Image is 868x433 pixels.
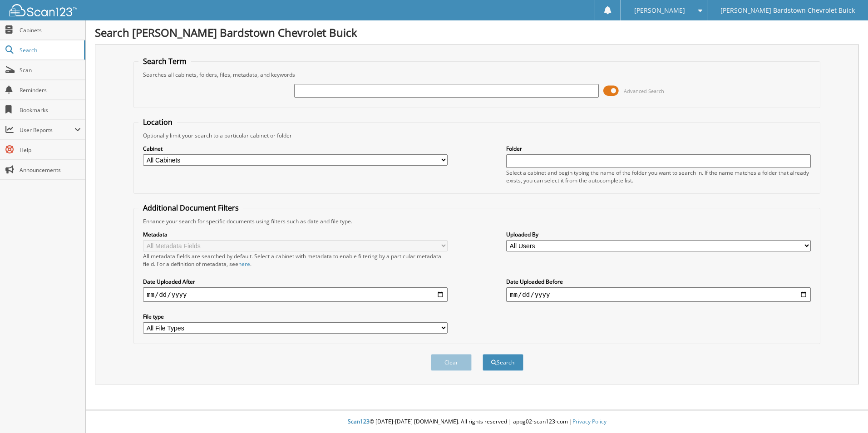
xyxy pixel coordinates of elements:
div: Optionally limit your search to a particular cabinet or folder [138,132,815,139]
input: end [506,287,811,302]
a: here [238,260,250,268]
span: Scan123 [348,418,370,425]
img: scan123-logo-white.svg [9,4,77,16]
span: Cabinets [20,26,81,34]
span: Scan [20,66,81,74]
button: Clear [431,354,472,371]
div: Searches all cabinets, folders, files, metadata, and keywords [138,71,815,79]
a: Privacy Policy [572,418,607,425]
span: User Reports [20,126,74,134]
label: Uploaded By [506,231,811,238]
label: Date Uploaded After [143,278,448,285]
label: File type [143,313,448,320]
div: All metadata fields are searched by default. Select a cabinet with metadata to enable filtering b... [143,252,448,268]
legend: Location [138,117,177,127]
div: Select a cabinet and begin typing the name of the folder you want to search in. If the name match... [506,169,811,184]
label: Folder [506,145,811,153]
legend: Additional Document Filters [138,203,243,213]
span: [PERSON_NAME] Bardstown Chevrolet Buick [720,8,855,13]
button: Search [483,354,523,371]
label: Date Uploaded Before [506,278,811,285]
span: Help [20,146,81,154]
span: Reminders [20,86,81,94]
label: Metadata [143,231,448,238]
span: Announcements [20,166,81,174]
div: © [DATE]-[DATE] [DOMAIN_NAME]. All rights reserved | appg02-scan123-com | [86,411,868,433]
span: Bookmarks [20,106,81,114]
input: start [143,287,448,302]
span: Search [20,46,79,54]
h1: Search [PERSON_NAME] Bardstown Chevrolet Buick [95,25,859,40]
label: Cabinet [143,145,448,153]
legend: Search Term [138,56,191,66]
span: [PERSON_NAME] [634,8,685,13]
span: Advanced Search [624,88,664,94]
div: Enhance your search for specific documents using filters such as date and file type. [138,217,815,225]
